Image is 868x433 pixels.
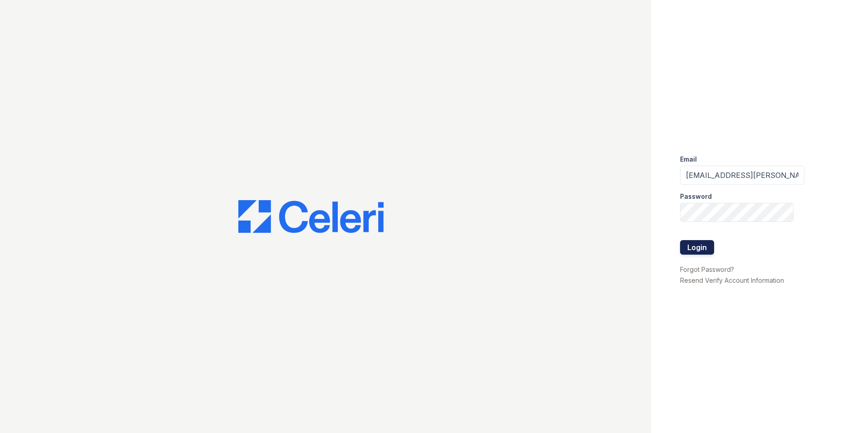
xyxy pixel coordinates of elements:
[680,276,784,284] a: Resend Verify Account Information
[680,192,712,201] label: Password
[680,266,734,273] a: Forgot Password?
[680,155,697,164] label: Email
[680,240,714,255] button: Login
[238,200,384,233] img: CE_Logo_Blue-a8612792a0a2168367f1c8372b55b34899dd931a85d93a1a3d3e32e68fde9ad4.png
